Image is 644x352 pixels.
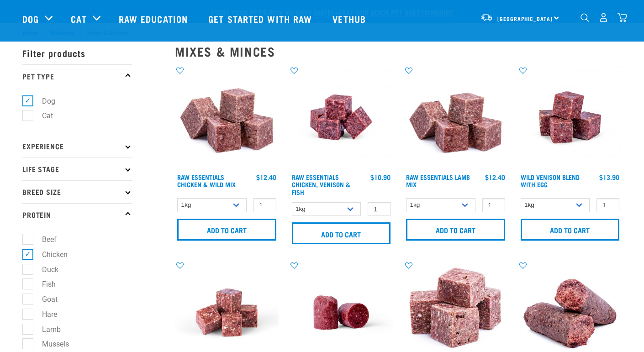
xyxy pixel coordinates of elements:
input: 1 [596,198,619,212]
label: Duck [27,264,62,275]
p: Protein [22,203,132,226]
h2: Mixes & Minces [175,44,622,58]
label: Lamb [27,324,64,335]
a: Raw Essentials Chicken, Venison & Fish [292,175,350,193]
div: $10.90 [370,173,391,181]
label: Hare [27,309,61,320]
img: van-moving.png [480,13,493,21]
div: $12.40 [485,173,505,181]
input: 1 [482,198,505,212]
img: home-icon-1@2x.png [581,13,589,22]
label: Mussels [27,338,73,350]
p: Breed Size [22,180,132,203]
input: Add to cart [406,219,505,241]
a: Wild Venison Blend with Egg [521,175,580,186]
div: $12.40 [256,173,276,181]
input: Add to cart [292,222,391,244]
p: Life Stage [22,158,132,180]
a: Raw Essentials Lamb Mix [406,175,470,186]
a: Vethub [323,0,377,37]
p: Experience [22,135,132,158]
label: Beef [27,234,60,245]
img: home-icon@2x.png [618,13,627,22]
img: user.png [599,13,608,22]
img: ?1041 RE Lamb Mix 01 [404,66,507,169]
img: Pile Of Cubed Chicken Wild Meat Mix [175,66,279,169]
a: Dog [22,12,39,26]
img: Chicken Venison mix 1655 [290,66,393,169]
input: 1 [253,198,276,212]
input: Add to cart [177,219,276,241]
input: Add to cart [521,219,620,241]
p: Pet Type [22,64,132,87]
a: Raw Education [110,0,199,37]
a: Raw Essentials Chicken & Wild Mix [177,175,236,186]
label: Dog [27,95,59,107]
input: 1 [368,202,391,216]
div: $13.90 [599,173,619,181]
a: Get started with Raw [199,0,323,37]
label: Chicken [27,249,71,260]
span: [GEOGRAPHIC_DATA] [497,17,553,20]
label: Cat [27,110,57,121]
p: Filter products [22,42,132,64]
a: Cat [71,12,86,26]
label: Goat [27,294,61,305]
img: Venison Egg 1616 [518,66,622,169]
label: Fish [27,278,59,290]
